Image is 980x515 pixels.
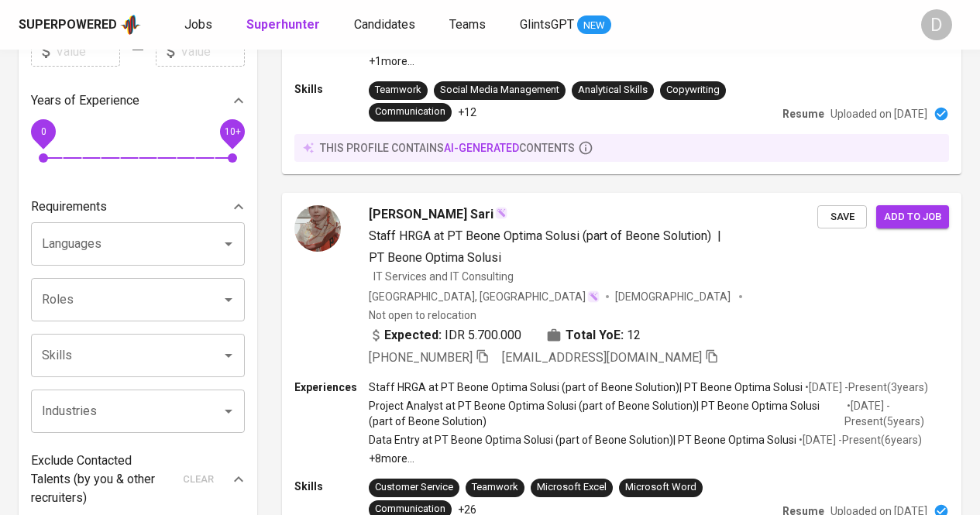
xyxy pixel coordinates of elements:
div: IDR 5.700.000 [369,326,521,345]
div: D [921,9,952,40]
p: +8 more ... [369,451,949,466]
a: GlintsGPT NEW [520,15,611,35]
input: Value [181,36,245,67]
p: Project Analyst at PT Beone Optima Solusi (part of Beone Solution) | PT Beone Optima Solusi (part... [369,398,844,429]
div: Copywriting [666,83,720,98]
span: [DEMOGRAPHIC_DATA] [615,289,733,304]
span: AI-generated [444,142,519,154]
img: magic_wand.svg [495,207,507,219]
span: Staff HRGA at PT Beone Optima Solusi (part of Beone Solution) [369,228,711,243]
p: Data Entry at PT Beone Optima Solusi (part of Beone Solution) | PT Beone Optima Solusi [369,432,796,448]
p: Staff HRGA at PT Beone Optima Solusi (part of Beone Solution) | PT Beone Optima Solusi [369,379,803,395]
span: NEW [577,18,611,33]
a: Candidates [354,15,418,35]
p: • [DATE] - Present ( 3 years ) [803,379,928,395]
span: [PHONE_NUMBER] [369,350,473,365]
p: • [DATE] - Present ( 6 years ) [796,432,922,448]
b: Total YoE: [566,326,624,345]
div: Years of Experience [31,85,245,116]
div: Microsoft Excel [537,480,607,495]
img: ceedeb2029f900c564352a8601a72260.jpg [294,205,341,252]
span: [PERSON_NAME] Sari [369,205,493,224]
div: Communication [375,105,445,119]
p: Requirements [31,197,107,216]
p: +1 more ... [369,53,727,69]
div: Customer Service [375,480,453,495]
p: Years of Experience [31,91,139,110]
p: Uploaded on [DATE] [830,106,927,122]
b: Expected: [384,326,442,345]
span: 10+ [224,126,240,137]
button: Add to job [876,205,949,229]
p: • [DATE] - Present ( 5 years ) [844,398,949,429]
p: +12 [458,105,476,120]
img: app logo [120,13,141,36]
span: | [717,227,721,245]
span: 0 [40,126,46,137]
span: Add to job [884,208,941,226]
div: Teamwork [472,480,518,495]
p: Skills [294,81,369,97]
p: Experiences [294,379,369,395]
p: this profile contains contents [320,140,575,156]
p: Skills [294,479,369,494]
p: Resume [782,106,824,122]
div: Requirements [31,191,245,222]
div: Analytical Skills [578,83,648,98]
p: Not open to relocation [369,307,476,323]
input: Value [56,36,120,67]
button: Open [218,400,239,422]
span: Jobs [184,17,212,32]
a: Superpoweredapp logo [19,13,141,36]
p: Exclude Contacted Talents (by you & other recruiters) [31,451,174,507]
div: Superpowered [19,16,117,34]
b: Superhunter [246,17,320,32]
span: [EMAIL_ADDRESS][DOMAIN_NAME] [502,350,702,365]
a: Superhunter [246,15,323,35]
div: Social Media Management [440,83,559,98]
span: Save [825,208,859,226]
span: PT Beone Optima Solusi [369,250,501,265]
button: Open [218,233,239,255]
button: Open [218,345,239,366]
div: Exclude Contacted Talents (by you & other recruiters)clear [31,451,245,507]
button: Save [817,205,867,229]
span: 12 [627,326,641,345]
div: [GEOGRAPHIC_DATA], [GEOGRAPHIC_DATA] [369,289,600,304]
span: Candidates [354,17,415,32]
span: IT Services and IT Consulting [373,270,514,283]
div: Microsoft Word [625,480,696,495]
div: Teamwork [375,83,421,98]
span: Teams [449,17,486,32]
img: magic_wand.svg [587,290,600,303]
button: Open [218,289,239,311]
a: Jobs [184,15,215,35]
a: Teams [449,15,489,35]
span: GlintsGPT [520,17,574,32]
